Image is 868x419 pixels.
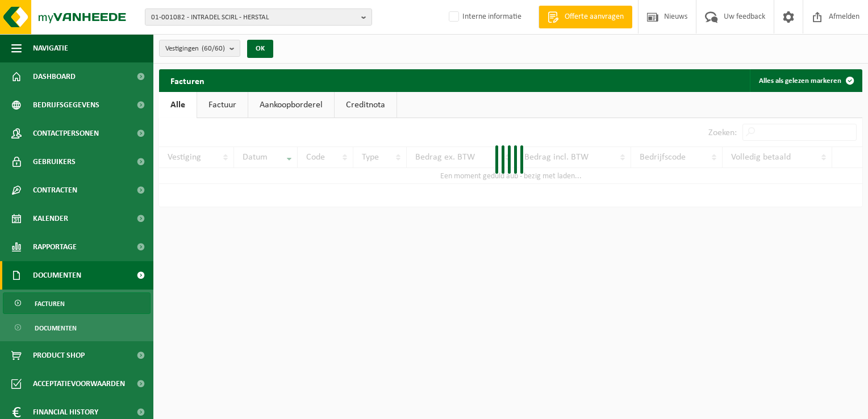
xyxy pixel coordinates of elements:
[159,40,240,57] button: Vestigingen(60/60)
[33,204,68,233] span: Kalender
[248,92,334,118] a: Aankoopborderel
[197,92,248,118] a: Factuur
[3,317,151,338] a: Documenten
[35,293,65,315] span: Facturen
[33,34,68,62] span: Navigatie
[247,40,273,58] button: OK
[539,6,632,28] a: Offerte aanvragen
[33,62,76,91] span: Dashboard
[151,9,357,26] span: 01-001082 - INTRADEL SCIRL - HERSTAL
[33,176,77,204] span: Contracten
[33,370,125,398] span: Acceptatievoorwaarden
[33,233,77,261] span: Rapportage
[33,341,85,370] span: Product Shop
[35,317,77,339] span: Documenten
[33,148,76,176] span: Gebruikers
[33,91,99,119] span: Bedrijfsgegevens
[165,40,225,57] span: Vestigingen
[202,45,225,52] count: (60/60)
[3,292,151,314] a: Facturen
[446,9,521,26] label: Interne informatie
[159,69,216,91] h2: Facturen
[562,11,627,23] span: Offerte aanvragen
[335,92,397,118] a: Creditnota
[33,119,99,148] span: Contactpersonen
[145,9,372,26] button: 01-001082 - INTRADEL SCIRL - HERSTAL
[33,261,81,290] span: Documenten
[750,69,861,92] button: Alles als gelezen markeren
[159,92,197,118] a: Alle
